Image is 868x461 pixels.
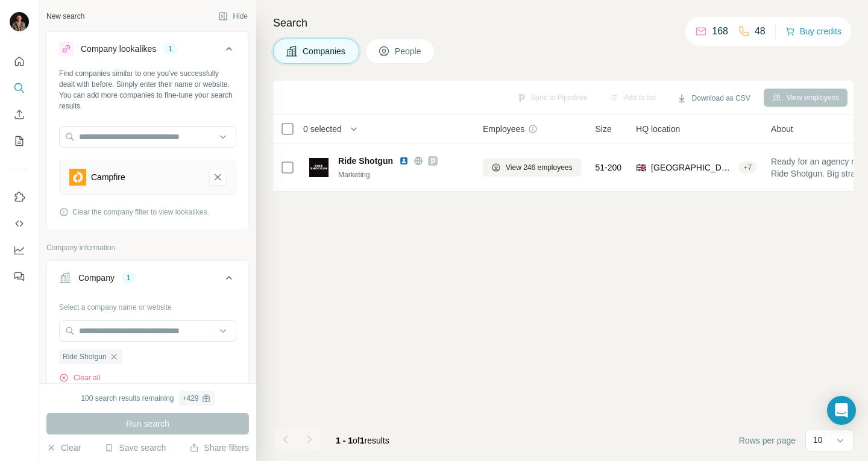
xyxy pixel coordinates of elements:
button: Clear all [59,372,100,383]
button: Hide [210,7,256,25]
button: Feedback [10,266,29,287]
span: Clear the company filter to view lookalikes. [72,207,209,218]
div: 1 [163,43,177,54]
p: 168 [712,24,728,39]
button: Enrich CSV [10,104,29,125]
button: Download as CSV [668,89,758,107]
p: Company information [46,242,249,253]
button: Company lookalikes1 [47,34,248,68]
h4: Search [273,14,854,31]
span: [GEOGRAPHIC_DATA] [651,162,734,174]
span: Ride Shotgun [338,155,393,167]
button: Dashboard [10,239,29,261]
span: People [395,45,423,57]
span: Size [596,123,612,135]
div: + 7 [738,162,756,173]
div: Company lookalikes [81,43,156,55]
span: of [353,436,360,445]
button: My lists [10,130,29,152]
span: View 246 employees [506,162,573,173]
span: Companies [303,45,347,57]
img: LinkedIn logo [399,156,409,166]
span: HQ location [636,123,680,135]
img: Campfire-logo [69,169,86,186]
span: Rows per page [739,434,796,447]
span: results [336,436,389,445]
div: 100 search results remaining [81,391,214,406]
button: Company1 [47,263,248,297]
p: 48 [755,24,766,39]
button: Campfire-remove-button [209,169,226,186]
div: 1 [122,272,136,283]
span: 0 selected [303,123,342,135]
button: Buy credits [785,23,841,40]
span: 1 [360,436,365,445]
div: Find companies similar to one you've successfully dealt with before. Simply enter their name or w... [59,68,236,111]
button: View 246 employees [483,158,581,177]
img: Avatar [10,12,29,31]
span: 51-200 [596,162,622,174]
img: Logo of Ride Shotgun [309,158,329,177]
span: Ride Shotgun [63,351,107,362]
button: Use Surfe on LinkedIn [10,186,29,208]
span: About [771,123,793,135]
button: Save search [104,442,166,454]
div: Select a company name or website [59,297,236,313]
span: 1 - 1 [336,436,353,445]
span: 🇬🇧 [636,162,646,174]
button: Quick start [10,51,29,72]
button: Clear [46,442,81,454]
div: Marketing [338,169,468,180]
div: Open Intercom Messenger [827,396,856,425]
div: New search [46,11,84,22]
div: Campfire [91,171,125,183]
button: Share filters [189,442,249,454]
p: 10 [813,434,823,446]
div: + 429 [183,393,199,404]
button: Use Surfe API [10,213,29,234]
div: Company [78,272,115,284]
button: Search [10,77,29,99]
span: Employees [483,123,524,135]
